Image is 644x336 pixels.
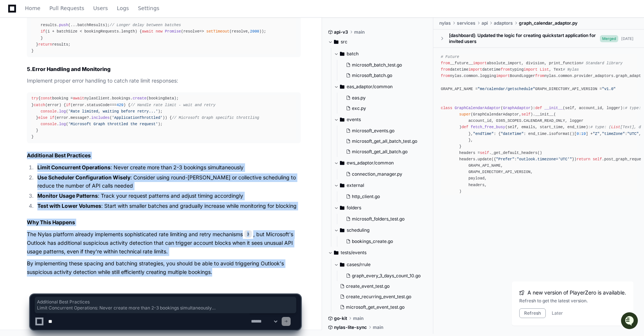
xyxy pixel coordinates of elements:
span: self, account_id, logger [565,106,620,110]
span: 'Rate limited, waiting before retry...' [68,109,158,114]
span: events [347,117,361,123]
span: src [341,39,347,45]
span: setTimeout [206,29,229,34]
span: scheduling [347,227,369,233]
span: __init__ [544,106,563,110]
span: GraphAdaptor [503,106,530,110]
span: List [540,67,549,72]
span: self [593,157,602,161]
span: exc.py [352,105,366,111]
span: from [441,67,450,72]
span: await [73,96,84,101]
button: microsoft_batch_test.go [343,60,423,70]
span: eas.py [352,95,366,101]
span: try [31,96,38,101]
span: Logs [117,6,129,10]
button: ews_adaptor/common [334,157,428,169]
span: 3 [244,230,252,238]
button: folders [334,202,428,214]
span: from [441,61,450,65]
button: Later [552,310,563,316]
svg: Directory [340,226,344,235]
span: self [480,151,489,155]
span: def [535,106,542,110]
svg: Directory [340,82,344,91]
button: Refresh [519,308,546,318]
img: PlayerZero [7,7,22,22]
span: api-v3 [334,29,348,35]
span: Settings [138,6,159,10]
span: microsoft_batch_test.go [352,62,402,68]
span: from [441,74,450,78]
svg: Directory [334,37,338,46]
span: 19 [581,131,586,136]
svg: Directory [340,158,344,167]
span: Users [93,6,108,10]
span: # Standard library [581,61,623,65]
div: [DATE] [621,36,634,41]
button: microsoft_get_all_batch.go [343,147,423,157]
li: : Never create more than 2-3 bookings simultaneously [35,163,301,172]
span: List [611,125,620,129]
button: batch [334,48,428,60]
iframe: Open customer support [620,311,640,332]
button: microsoft_folders_test.go [343,214,423,224]
span: Additional Best Practices Limit Concurrent Operations: Never create more than 2-3 bookings simult... [37,299,294,311]
a: Powered byPylon [53,78,90,84]
span: return [577,157,591,161]
span: "v1.0" [602,87,616,91]
span: return [38,42,52,47]
button: microsoft_batch.go [343,70,423,81]
span: else [38,115,47,120]
span: main [354,29,365,35]
span: catch [34,103,45,107]
h2: Additional Best Practices [27,152,301,159]
div: __future__ absolute_import, division, print_function datetime datetime typing , Text nylas.common... [441,54,637,195]
span: if [66,103,70,107]
span: "endTime" [473,131,493,136]
span: nylas [439,20,451,26]
span: self [521,112,531,117]
span: "UTC" [627,131,639,136]
span: log [59,109,66,114]
span: Pull Requests [49,6,84,10]
h3: 5. [27,65,301,73]
span: => [183,29,204,34]
span: "Z" [593,131,600,136]
p: The Nylas platform already implements sophisticated rate limiting and retry mechanisms , but Micr... [27,230,301,256]
span: console [41,122,57,126]
span: A new version of PlayerZero is available. [527,289,626,296]
span: includes [91,115,109,120]
span: Home [25,6,40,10]
span: bookings_create.go [352,238,393,244]
button: eas_adaptor/common [334,81,428,93]
div: [dashboard]: Updated the logic for creating quickstart application for invited users [449,33,600,44]
span: import [468,67,482,72]
span: class [441,106,452,110]
span: push [59,23,68,27]
span: self, emails, start_time, end_time [508,125,586,129]
span: import [473,61,487,65]
span: import [496,74,510,78]
span: def [461,125,468,129]
span: batch [347,51,359,57]
span: "dateTime" [501,131,524,136]
span: eas_adaptor/common [347,84,393,90]
button: src [328,36,428,48]
span: resolve [183,29,199,34]
span: ews_adaptor/common [347,160,394,166]
span: # Nylas [563,67,579,72]
p: By implementing these spacing and batching strategies, you should be able to avoid triggering Out... [27,259,301,277]
span: from [501,67,510,72]
span: new [156,29,162,34]
span: console [41,109,57,114]
div: We're offline, but we'll be back soon! [25,63,108,69]
span: external [347,182,364,188]
span: microsoft_folders_test.go [352,216,405,222]
button: http_client.go [343,191,423,202]
span: fetch_free_busy [471,125,505,129]
h2: Why This Happens [27,219,301,226]
div: Welcome [7,30,136,42]
span: Pylon [74,78,90,84]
